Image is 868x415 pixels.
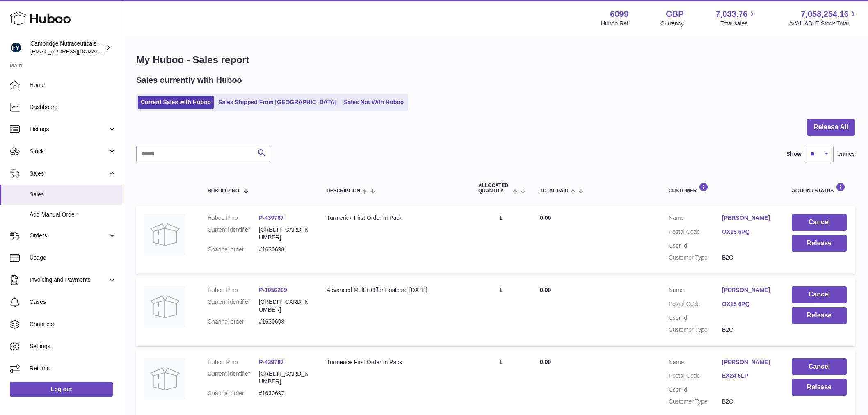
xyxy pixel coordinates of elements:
[259,287,287,293] a: P-1056209
[144,214,185,255] img: no-photo.jpg
[208,246,259,253] dt: Channel order
[10,41,22,54] img: huboo@camnutra.com
[30,232,108,239] span: Orders
[136,75,242,86] h2: Sales currently with Huboo
[259,370,310,385] dd: [CREDIT_CARD_NUMBER]
[792,307,847,324] button: Release
[722,228,775,236] a: OX15 6PQ
[30,191,116,198] span: Sales
[540,214,551,221] span: 0.00
[10,382,113,397] a: Log out
[30,40,104,55] div: Cambridge Nutraceuticals Ltd
[722,214,775,222] a: [PERSON_NAME]
[327,358,462,366] div: Turmeric+ First Order In Pack
[669,358,722,368] dt: Name
[722,326,775,334] dd: B2C
[789,9,858,27] a: 7,058,254.16 AVAILABLE Stock Total
[30,170,108,178] span: Sales
[540,287,551,293] span: 0.00
[259,359,284,365] a: P-439787
[30,211,116,219] span: Add Manual Order
[208,390,259,397] dt: Channel order
[669,386,722,394] dt: User Id
[470,278,532,346] td: 1
[341,96,407,109] a: Sales Not With Huboo
[792,286,847,303] button: Cancel
[722,398,775,406] dd: B2C
[669,326,722,334] dt: Customer Type
[208,214,259,222] dt: Huboo P no
[138,96,214,109] a: Current Sales with Huboo
[208,286,259,294] dt: Huboo P no
[30,320,116,328] span: Channels
[540,188,569,194] span: Total paid
[259,226,310,242] dd: [CREDIT_CARD_NUMBER]
[327,286,462,294] div: Advanced Multi+ Offer Postcard [DATE]
[669,214,722,224] dt: Name
[478,183,511,194] span: ALLOCATED Quantity
[792,182,847,194] div: Action / Status
[792,358,847,375] button: Cancel
[144,358,185,399] img: no-photo.jpg
[208,358,259,366] dt: Huboo P no
[259,246,310,253] dd: #1630698
[470,206,532,274] td: 1
[144,286,185,327] img: no-photo.jpg
[30,125,108,133] span: Listings
[669,242,722,250] dt: User Id
[259,298,310,314] dd: [CREDIT_CARD_NUMBER]
[669,182,775,194] div: Customer
[720,20,757,27] span: Total sales
[327,214,462,222] div: Turmeric+ First Order In Pack
[327,188,360,194] span: Description
[30,276,108,284] span: Invoicing and Payments
[208,370,259,385] dt: Current identifier
[540,359,551,365] span: 0.00
[669,228,722,238] dt: Postal Code
[669,254,722,262] dt: Customer Type
[208,226,259,242] dt: Current identifier
[601,20,628,27] div: Huboo Ref
[786,150,802,158] label: Show
[669,314,722,322] dt: User Id
[716,9,748,20] span: 7,033.76
[792,379,847,396] button: Release
[259,390,310,397] dd: #1630697
[801,9,849,20] span: 7,058,254.16
[722,372,775,380] a: EX24 6LP
[792,235,847,252] button: Release
[30,298,116,306] span: Cases
[30,342,116,350] span: Settings
[259,214,284,221] a: P-439787
[30,365,116,372] span: Returns
[722,286,775,294] a: [PERSON_NAME]
[610,9,628,20] strong: 6099
[208,318,259,326] dt: Channel order
[807,119,855,136] button: Release All
[722,358,775,366] a: [PERSON_NAME]
[259,318,310,326] dd: #1630698
[722,254,775,262] dd: B2C
[660,20,684,27] div: Currency
[30,148,108,155] span: Stock
[30,81,116,89] span: Home
[722,300,775,308] a: OX15 6PQ
[792,214,847,231] button: Cancel
[208,298,259,314] dt: Current identifier
[716,9,757,27] a: 7,033.76 Total sales
[838,150,855,158] span: entries
[789,20,858,27] span: AVAILABLE Stock Total
[30,254,116,262] span: Usage
[136,53,855,66] h1: My Huboo - Sales report
[30,48,121,55] span: [EMAIL_ADDRESS][DOMAIN_NAME]
[666,9,683,20] strong: GBP
[30,103,116,111] span: Dashboard
[669,398,722,406] dt: Customer Type
[208,188,239,194] span: Huboo P no
[669,372,722,382] dt: Postal Code
[669,300,722,310] dt: Postal Code
[215,96,339,109] a: Sales Shipped From [GEOGRAPHIC_DATA]
[669,286,722,296] dt: Name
